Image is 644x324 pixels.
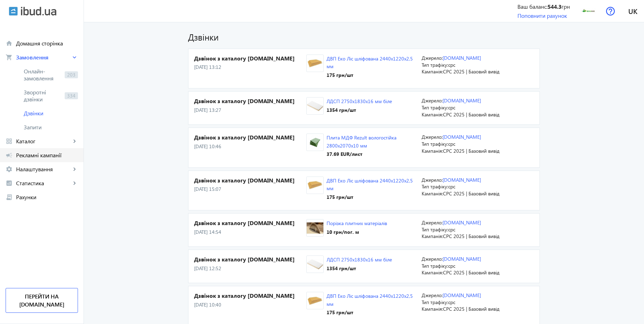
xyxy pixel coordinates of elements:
h4: Дзвінок з каталогу [DOMAIN_NAME] [194,97,306,105]
span: Статистика [16,180,71,187]
span: Рекламні кампанії [16,152,78,159]
div: 175 грн /шт [327,194,416,201]
img: 5ee74d2fa622b2337-mdf_vlag.jpg [307,135,323,150]
p: [DATE] 10:46 [194,143,306,150]
img: ibud_text.svg [21,7,56,16]
span: cpc [448,226,455,233]
img: 5ca5bc57690896409-5ca475632e8479711-5c66cc51c38227018-5c5c22e95577d8841-5b6005079660b2659-1533018... [307,294,323,308]
a: ДВП Еко Ліс шліфована 2440х1220х2,5 мм [327,293,413,307]
span: CPC 2025 | Базовий вивід [443,111,500,118]
img: 5ca5bc57690896409-5ca475632e8479711-5c66cc51c38227018-5c5c22e95577d8841-5b6005079660b2659-1533018... [307,56,323,71]
img: 2739263355c423cdc92742134541561-df0ec5a72f.png [580,3,596,19]
span: 203 [65,71,78,78]
a: ДВП Еко Ліс шліфована 2440х1220х2,5 мм [327,177,413,192]
span: Джерело: [422,97,443,104]
h4: Дзвінок з каталогу [DOMAIN_NAME] [194,177,306,184]
span: CPC 2025 | Базовий вивід [443,68,500,75]
div: 37.69 EUR /лист [327,151,416,158]
p: [DATE] 13:27 [194,107,306,114]
div: 1354 грн /шт [327,265,392,272]
mat-icon: keyboard_arrow_right [71,54,78,61]
span: Онлайн-замовлення [24,68,62,82]
a: ЛДСП 2750x1830x16 мм біле [327,98,392,105]
span: cpc [448,262,455,269]
span: CPC 2025 | Базовий вивід [443,269,500,276]
span: Дзвінки [24,110,78,117]
h4: Дзвінок з каталогу [DOMAIN_NAME] [194,134,306,141]
mat-icon: campaign [6,152,13,159]
div: 1354 грн /шт [327,107,392,114]
div: 175 грн /шт [327,72,416,79]
span: CPC 2025 | Базовий вивід [443,233,500,239]
a: Порізка плитних матеріалів [327,220,387,226]
span: CPC 2025 | Базовий вивід [443,190,500,197]
span: Джерело: [422,255,443,262]
span: Кампанія: [422,190,443,197]
span: Кампанія: [422,147,443,154]
img: 5cb44d0f117236296-%D0%BB%D0%B4%D1%81%D0%BF_%D0%B1%D0%B5%D0%BB%D0%BE%D0%B5_1512997805.jpg [307,257,323,272]
span: Тип трафіку: [422,226,448,233]
mat-icon: keyboard_arrow_right [71,138,78,145]
a: [DOMAIN_NAME] [443,255,481,262]
p: [DATE] 10:40 [194,301,306,308]
img: 5cb44d0f117236296-%D0%BB%D0%B4%D1%81%D0%BF_%D0%B1%D0%B5%D0%BB%D0%BE%D0%B5_1512997805.jpg [307,99,323,113]
span: Кампанія: [422,111,443,118]
span: 334 [65,92,78,99]
span: Запити [24,124,78,131]
span: Рахунки [16,194,78,201]
span: cpc [448,104,455,111]
mat-icon: shopping_cart [6,54,13,61]
span: cpc [448,62,455,68]
span: Каталог [16,138,71,145]
mat-icon: keyboard_arrow_right [71,180,78,187]
div: 175 грн /шт [327,309,416,316]
mat-icon: home [6,40,13,47]
span: Джерело: [422,55,443,61]
a: Поповнити рахунок [517,12,567,19]
span: cpc [448,299,455,305]
b: 544.3 [548,3,561,10]
span: Кампанія: [422,68,443,75]
p: [DATE] 12:52 [194,265,306,272]
span: Кампанія: [422,233,443,239]
a: ДВП Еко Ліс шліфована 2440х1220х2,5 мм [327,55,413,70]
span: Джерело: [422,177,443,183]
a: [DOMAIN_NAME] [443,177,481,183]
h4: Дзвінок з каталогу [DOMAIN_NAME] [194,219,306,227]
a: [DOMAIN_NAME] [443,97,481,104]
h1: Дзвінки [188,31,540,43]
mat-icon: settings [6,166,13,173]
span: CPC 2025 | Базовий вивід [443,147,500,154]
img: 27089633be9cf5e50f1134094097531-9eca0b25bd.jpg [307,221,323,235]
span: Джерело: [422,292,443,298]
p: [DATE] 13:12 [194,64,306,71]
div: Ваш баланс: грн [517,3,570,10]
span: Тип трафіку: [422,183,448,190]
a: [DOMAIN_NAME] [443,219,481,226]
span: uk [628,7,637,15]
h4: Дзвінок з каталогу [DOMAIN_NAME] [194,292,306,300]
h4: Дзвінок з каталогу [DOMAIN_NAME] [194,255,306,263]
a: Перейти на [DOMAIN_NAME] [6,288,78,313]
mat-icon: grid_view [6,138,13,145]
img: 5ca5bc57690896409-5ca475632e8479711-5c66cc51c38227018-5c5c22e95577d8841-5b6005079660b2659-1533018... [307,178,323,192]
mat-icon: receipt_long [6,194,13,201]
a: [DOMAIN_NAME] [443,292,481,298]
span: CPC 2025 | Базовий вивід [443,305,500,312]
span: Налаштування [16,166,71,173]
span: Кампанія: [422,305,443,312]
span: Тип трафіку: [422,104,448,111]
a: [DOMAIN_NAME] [443,134,481,140]
mat-icon: analytics [6,180,13,187]
a: [DOMAIN_NAME] [443,55,481,61]
span: Тип трафіку: [422,141,448,147]
span: cpc [448,183,455,190]
span: cpc [448,141,455,147]
span: Кампанія: [422,269,443,276]
a: Плита МДФ Rezult вологостійка 2800х2070х10 мм [327,134,396,149]
span: Домашня сторінка [16,40,78,47]
img: ibud.svg [9,7,18,16]
h4: Дзвінок з каталогу [DOMAIN_NAME] [194,55,306,62]
span: Джерело: [422,134,443,140]
span: Тип трафіку: [422,262,448,269]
